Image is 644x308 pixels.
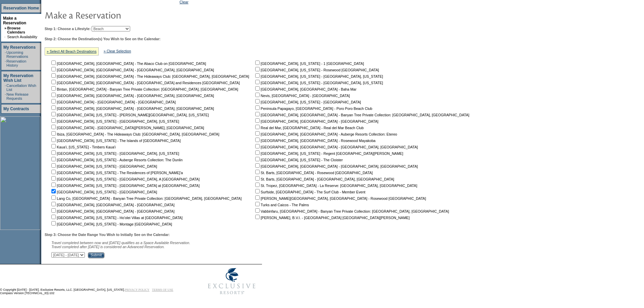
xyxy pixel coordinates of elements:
nobr: [GEOGRAPHIC_DATA], [US_STATE] - [GEOGRAPHIC_DATA], [US_STATE] [50,151,179,156]
a: PRIVACY POLICY [125,288,149,291]
b: Step 2: Choose the Destination(s) You Wish to See on the Calendar: [45,37,161,41]
nobr: [GEOGRAPHIC_DATA], [US_STATE] - 1 [GEOGRAPHIC_DATA] [254,62,364,66]
nobr: [GEOGRAPHIC_DATA] - [GEOGRAPHIC_DATA] - [GEOGRAPHIC_DATA] [50,100,176,104]
td: · [5,50,6,58]
span: Travel completed between now and [DATE] qualifies as a Space Available Reservation. [51,241,190,245]
a: New Release Requests [6,92,28,100]
input: Submit [88,252,104,258]
nobr: [GEOGRAPHIC_DATA], [US_STATE] - Montage [GEOGRAPHIC_DATA] [50,222,172,226]
nobr: [GEOGRAPHIC_DATA], [US_STATE] - Auberge Resorts Collection: The Dunlin [50,158,183,162]
b: Step 3: Choose the Date Range You Wish to Initially See on the Calendar: [45,233,170,237]
img: pgTtlMakeReservation.gif [45,8,180,22]
nobr: Nevis, [GEOGRAPHIC_DATA] - [GEOGRAPHIC_DATA] [254,94,350,98]
a: Upcoming Reservations [6,50,28,58]
a: Reservation Home [3,6,39,10]
nobr: [GEOGRAPHIC_DATA], [US_STATE] - Rosewood [GEOGRAPHIC_DATA] [254,68,379,72]
nobr: Peninsula Papagayo, [GEOGRAPHIC_DATA] - Poro Poro Beach Club [254,106,372,111]
nobr: [GEOGRAPHIC_DATA], [GEOGRAPHIC_DATA] - Baha Mar [254,87,356,91]
nobr: Turks and Caicos - The Palms [254,203,309,207]
nobr: [GEOGRAPHIC_DATA], [US_STATE] - [GEOGRAPHIC_DATA] [50,190,157,194]
a: My Reservation Wish List [3,73,33,83]
nobr: [GEOGRAPHIC_DATA], [GEOGRAPHIC_DATA] - The Hideaways Club: [GEOGRAPHIC_DATA], [GEOGRAPHIC_DATA] [50,74,249,78]
a: » Clear Selection [104,49,131,53]
nobr: [GEOGRAPHIC_DATA], [GEOGRAPHIC_DATA] - [GEOGRAPHIC_DATA], [GEOGRAPHIC_DATA] [50,94,214,98]
a: My Reservations [3,45,35,50]
td: · [5,59,6,67]
nobr: [GEOGRAPHIC_DATA], [US_STATE] - The Cloister [254,158,343,162]
td: · [4,35,6,39]
a: My Contracts [3,106,29,111]
nobr: [GEOGRAPHIC_DATA], [GEOGRAPHIC_DATA] - Banyan Tree Private Collection: [GEOGRAPHIC_DATA], [GEOGRA... [254,113,469,117]
nobr: [GEOGRAPHIC_DATA], [US_STATE] - [GEOGRAPHIC_DATA], [US_STATE] [50,119,179,123]
nobr: [GEOGRAPHIC_DATA], [US_STATE] - [PERSON_NAME][GEOGRAPHIC_DATA], [US_STATE] [50,113,209,117]
nobr: [GEOGRAPHIC_DATA], [GEOGRAPHIC_DATA] - Rosewood Mayakoba [254,139,376,143]
nobr: [GEOGRAPHIC_DATA], [GEOGRAPHIC_DATA] - [GEOGRAPHIC_DATA] [254,119,378,123]
nobr: [GEOGRAPHIC_DATA], [GEOGRAPHIC_DATA] - [GEOGRAPHIC_DATA] [50,209,174,213]
nobr: Kaua'i, [US_STATE] - Timbers Kaua'i [50,145,116,149]
nobr: [GEOGRAPHIC_DATA], [GEOGRAPHIC_DATA] - [GEOGRAPHIC_DATA] [50,203,174,207]
nobr: [GEOGRAPHIC_DATA], [US_STATE] - [GEOGRAPHIC_DATA] [50,164,157,168]
a: Browse Calendars [7,26,25,34]
nobr: Bintan, [GEOGRAPHIC_DATA] - Banyan Tree Private Collection: [GEOGRAPHIC_DATA], [GEOGRAPHIC_DATA] [50,87,238,91]
a: Cancellation Wish List [6,84,36,92]
nobr: [GEOGRAPHIC_DATA], [GEOGRAPHIC_DATA] - [GEOGRAPHIC_DATA], [GEOGRAPHIC_DATA] [254,164,418,168]
b: Step 1: Choose a Lifestyle: [45,27,91,31]
a: Search Availability [7,35,37,39]
nobr: Travel completed after [DATE] is considered an Advanced Reservation. [51,245,165,249]
nobr: [GEOGRAPHIC_DATA], [GEOGRAPHIC_DATA] - The Abaco Club on [GEOGRAPHIC_DATA] [50,62,206,66]
nobr: [PERSON_NAME], B.V.I. - [GEOGRAPHIC_DATA] [GEOGRAPHIC_DATA][PERSON_NAME] [254,216,410,220]
nobr: [GEOGRAPHIC_DATA], [GEOGRAPHIC_DATA] - [GEOGRAPHIC_DATA] and Residences [GEOGRAPHIC_DATA] [50,81,240,85]
td: · [5,92,6,100]
nobr: [GEOGRAPHIC_DATA], [US_STATE] - [GEOGRAPHIC_DATA], A [GEOGRAPHIC_DATA] [50,177,199,181]
nobr: [GEOGRAPHIC_DATA], [US_STATE] - The Residences of [PERSON_NAME]'a [50,171,183,175]
nobr: [GEOGRAPHIC_DATA], [GEOGRAPHIC_DATA] - Auberge Resorts Collection: Etereo [254,132,397,136]
nobr: [GEOGRAPHIC_DATA], [US_STATE] - [GEOGRAPHIC_DATA] at [GEOGRAPHIC_DATA] [50,184,199,188]
img: Exclusive Resorts [201,264,262,298]
a: TERMS OF USE [152,288,173,291]
nobr: [GEOGRAPHIC_DATA], [US_STATE] - The Islands of [GEOGRAPHIC_DATA] [50,139,181,143]
nobr: Lang Co, [GEOGRAPHIC_DATA] - Banyan Tree Private Collection: [GEOGRAPHIC_DATA], [GEOGRAPHIC_DATA] [50,196,242,200]
nobr: [PERSON_NAME][GEOGRAPHIC_DATA], [GEOGRAPHIC_DATA] - Rosewood [GEOGRAPHIC_DATA] [254,196,426,200]
a: » Select All Beach Destinations [47,49,97,53]
a: Reservation History [6,59,26,67]
nobr: [GEOGRAPHIC_DATA], [US_STATE] - [GEOGRAPHIC_DATA], [US_STATE] [254,74,383,78]
nobr: St. Barts, [GEOGRAPHIC_DATA] - [GEOGRAPHIC_DATA], [GEOGRAPHIC_DATA] [254,177,394,181]
nobr: [GEOGRAPHIC_DATA], [GEOGRAPHIC_DATA] - [GEOGRAPHIC_DATA], [GEOGRAPHIC_DATA] [50,68,214,72]
td: · [5,84,6,92]
nobr: Ibiza, [GEOGRAPHIC_DATA] - The Hideaways Club: [GEOGRAPHIC_DATA], [GEOGRAPHIC_DATA] [50,132,219,136]
nobr: Real del Mar, [GEOGRAPHIC_DATA] - Real del Mar Beach Club [254,126,364,130]
nobr: Surfside, [GEOGRAPHIC_DATA] - The Surf Club - Member Event [254,190,365,194]
nobr: [GEOGRAPHIC_DATA], [US_STATE] - Regent [GEOGRAPHIC_DATA][PERSON_NAME] [254,151,403,156]
nobr: [GEOGRAPHIC_DATA], [US_STATE] - [GEOGRAPHIC_DATA], [US_STATE] [254,81,383,85]
nobr: [GEOGRAPHIC_DATA] - [GEOGRAPHIC_DATA][PERSON_NAME], [GEOGRAPHIC_DATA] [50,126,204,130]
a: Make a Reservation [3,16,26,25]
nobr: [GEOGRAPHIC_DATA], [US_STATE] - [GEOGRAPHIC_DATA] [254,100,361,104]
nobr: St. Tropez, [GEOGRAPHIC_DATA] - La Reserve: [GEOGRAPHIC_DATA], [GEOGRAPHIC_DATA] [254,184,417,188]
nobr: [GEOGRAPHIC_DATA], [GEOGRAPHIC_DATA] - [GEOGRAPHIC_DATA], [GEOGRAPHIC_DATA] [50,106,214,111]
nobr: Vabbinfaru, [GEOGRAPHIC_DATA] - Banyan Tree Private Collection: [GEOGRAPHIC_DATA], [GEOGRAPHIC_DATA] [254,209,449,213]
nobr: [GEOGRAPHIC_DATA], [US_STATE] - Ho'olei Villas at [GEOGRAPHIC_DATA] [50,216,183,220]
nobr: [GEOGRAPHIC_DATA], [GEOGRAPHIC_DATA] - [GEOGRAPHIC_DATA], [GEOGRAPHIC_DATA] [254,145,418,149]
nobr: St. Barts, [GEOGRAPHIC_DATA] - Rosewood [GEOGRAPHIC_DATA] [254,171,373,175]
b: » [4,26,6,30]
